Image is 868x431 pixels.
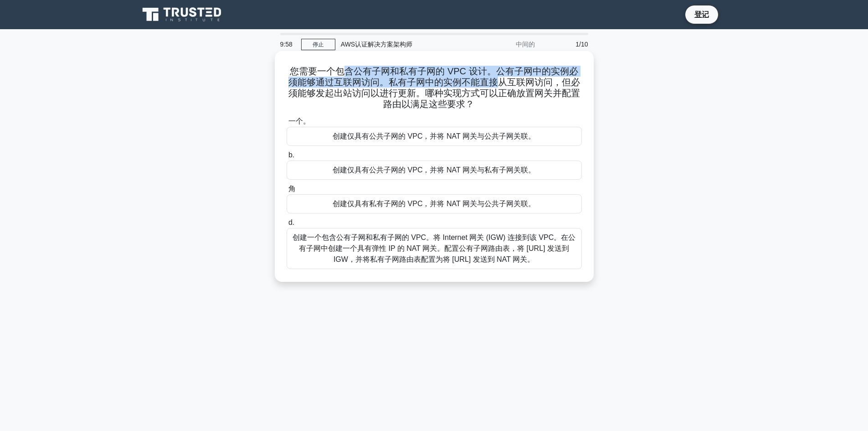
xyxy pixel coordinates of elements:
[333,166,535,174] font: 创建仅具有公共子网的 VPC，并将 NAT 网关与私有子网关联。
[313,42,324,48] font: 停止
[288,185,296,192] font: 角
[694,10,709,18] font: 登记
[516,41,535,48] font: 中间的
[288,151,294,159] font: b.
[689,9,714,20] a: 登记
[288,66,580,109] font: 您需要一个包含公有子网和私有子网的 VPC 设计。公有子网中的实例必须能够通过互联网访问。私有子网中的实例不能直接从互联网访问，但必须能够发起出站访问以进行更新。哪种实现方式可以正确放置网关并配...
[333,200,535,208] font: 创建仅具有私有子网的 VPC，并将 NAT 网关与公共子网关联。
[341,41,412,48] font: AWS认证解决方案架构师
[575,41,588,48] font: 1/10
[301,39,335,50] a: 停止
[288,117,310,125] font: 一个。
[280,41,293,48] font: 9:58
[333,132,535,140] font: 创建仅具有公共子网的 VPC，并将 NAT 网关与公共子网关联。
[293,234,575,263] font: 创建一个包含公有子网和私有子网的 VPC。将 Internet 网关 (IGW) 连接到该 VPC。在公有子网中创建一个具有弹性 IP 的 NAT 网关。配置公有子网路由表，将 [URL] 发送...
[288,218,294,226] font: d.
